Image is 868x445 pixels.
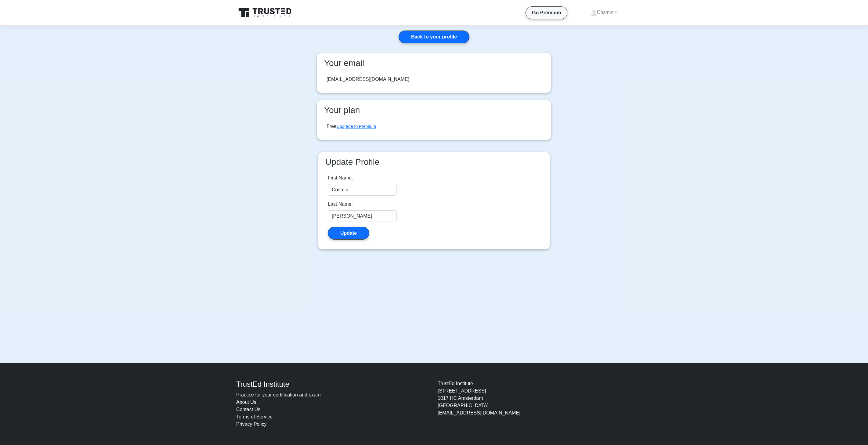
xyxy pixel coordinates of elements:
[399,31,469,43] a: Back to your profile
[337,124,376,129] a: Upgrade to Premium
[528,9,565,16] a: Go Premium
[236,414,273,419] a: Terms of Service
[322,58,546,68] h3: Your email
[327,76,409,83] div: [EMAIL_ADDRESS][DOMAIN_NAME]
[328,201,353,208] label: Last Name:
[327,123,376,130] div: Free
[236,407,260,412] a: Contact Us
[322,105,546,115] h3: Your plan
[323,157,545,167] h3: Update Profile
[576,6,632,19] a: Cosmin
[236,400,256,405] a: About Us
[328,227,369,240] button: Update
[236,380,430,389] h4: TrustEd Institute
[434,380,635,428] div: TrustEd Institute [STREET_ADDRESS] 1017 HC Amsterdam [GEOGRAPHIC_DATA] [EMAIL_ADDRESS][DOMAIN_NAME]
[236,421,267,427] a: Privacy Policy
[328,174,353,182] label: First Name:
[236,392,321,397] a: Practice for your certification and exam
